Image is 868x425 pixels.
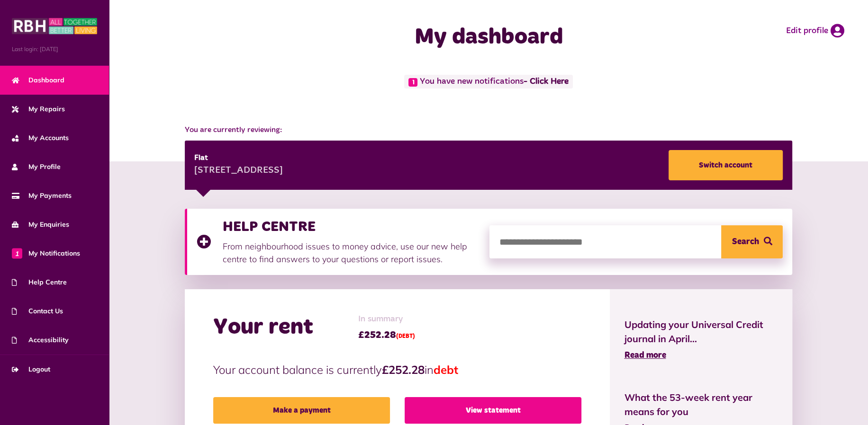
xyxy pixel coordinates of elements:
span: £252.28 [358,328,415,342]
span: In summary [358,313,415,326]
span: My Repairs [12,104,65,114]
span: Dashboard [12,75,64,85]
div: [STREET_ADDRESS] [194,164,283,178]
span: What the 53-week rent year means for you [624,390,778,419]
span: My Profile [12,162,61,172]
h3: HELP CENTRE [223,218,480,235]
span: Accessibility [12,335,69,345]
span: You are currently reviewing: [185,124,792,136]
span: Last login: [DATE] [12,45,97,53]
a: Make a payment [213,397,390,424]
p: From neighbourhood issues to money advice, use our new help centre to find answers to your questi... [223,240,480,266]
span: My Payments [12,191,72,201]
span: Search [732,225,759,258]
span: 1 [12,248,22,258]
span: 1 [408,78,417,87]
p: Your account balance is currently in [213,361,581,378]
a: Switch account [669,150,783,180]
span: You have new notifications [404,75,572,89]
span: Help Centre [12,277,67,287]
div: Flat [194,152,283,164]
span: debt [434,363,458,377]
a: View statement [405,397,581,424]
span: Logout [12,364,50,374]
span: My Enquiries [12,220,69,230]
span: Contact Us [12,306,63,316]
span: Updating your Universal Credit journal in April... [624,318,778,346]
span: My Accounts [12,133,69,143]
h2: Your rent [213,314,313,341]
button: Search [721,225,783,258]
h1: My dashboard [308,24,669,51]
span: My Notifications [12,248,80,258]
a: - Click Here [524,78,569,86]
a: Edit profile [786,24,844,38]
span: (DEBT) [396,334,415,339]
strong: £252.28 [382,363,425,377]
span: Read more [624,351,666,360]
a: Updating your Universal Credit journal in April... Read more [624,318,778,362]
img: MyRBH [12,17,97,35]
